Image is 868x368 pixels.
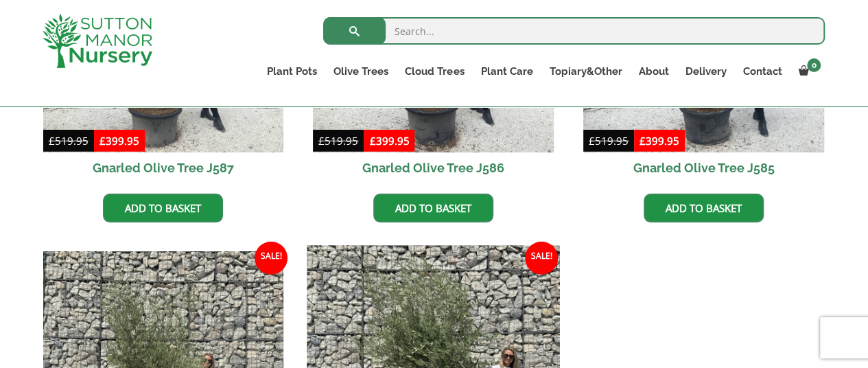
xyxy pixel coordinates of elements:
a: Cloud Trees [397,62,472,81]
a: Plant Care [472,62,541,81]
span: Sale! [525,242,558,275]
span: £ [589,134,595,148]
a: Add to basket: “Gnarled Olive Tree J585” [644,194,764,222]
span: Sale! [255,242,288,275]
bdi: 519.95 [49,134,89,148]
a: Contact [734,62,790,81]
span: £ [99,134,106,148]
h2: Gnarled Olive Tree J586 [313,152,554,183]
a: Delivery [677,62,734,81]
a: Add to basket: “Gnarled Olive Tree J587” [103,194,223,222]
input: Search... [323,17,825,45]
img: logo [43,14,152,68]
bdi: 399.95 [369,134,409,148]
bdi: 399.95 [99,134,139,148]
a: Topiary&Other [541,62,630,81]
h2: Gnarled Olive Tree J585 [583,152,824,183]
bdi: 519.95 [318,134,358,148]
bdi: 399.95 [640,134,679,148]
span: £ [369,134,375,148]
a: Plant Pots [259,62,325,81]
a: Olive Trees [325,62,397,81]
a: Add to basket: “Gnarled Olive Tree J586” [373,194,493,222]
span: £ [49,134,55,148]
span: £ [640,134,646,148]
span: £ [318,134,325,148]
span: 0 [807,58,821,72]
a: 0 [790,62,825,81]
bdi: 519.95 [589,134,629,148]
h2: Gnarled Olive Tree J587 [43,152,284,183]
a: About [630,62,677,81]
